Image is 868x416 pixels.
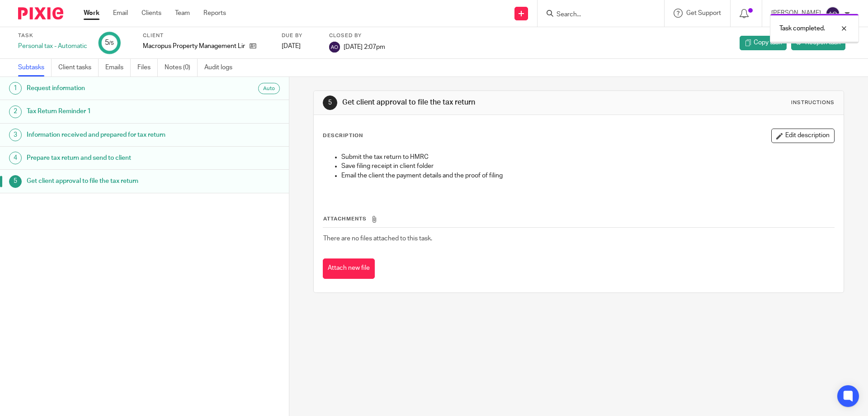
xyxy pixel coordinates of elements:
[18,59,52,77] a: Subtasks
[791,99,835,106] div: Instructions
[323,96,337,110] div: 5
[9,152,22,164] div: 4
[105,38,114,48] div: 5
[165,59,198,77] a: Notes (0)
[9,82,22,95] div: 1
[105,59,131,77] a: Emails
[9,175,22,188] div: 5
[779,24,825,33] p: Task completed.
[329,42,340,53] img: svg%3E
[84,9,99,18] a: Work
[329,32,385,39] label: Closed by
[9,129,22,141] div: 3
[18,42,87,51] div: Personal tax - Automatic
[109,41,114,46] small: /5
[344,43,385,50] span: [DATE] 2:07pm
[341,171,834,180] p: Email the client the payment details and the proof of filing
[143,32,270,39] label: Client
[771,129,835,143] button: Edit description
[143,42,245,51] p: Macropus Property Management Limited
[323,216,367,221] span: Attachments
[258,83,280,94] div: Auto
[27,151,196,165] h1: Prepare tax return and send to client
[142,9,161,18] a: Clients
[826,6,840,21] img: svg%3E
[27,105,196,118] h1: Tax Return Reminder 1
[9,105,22,118] div: 2
[27,81,196,95] h1: Request information
[282,42,318,51] div: [DATE]
[27,128,196,142] h1: Information received and prepared for tax return
[203,9,226,18] a: Reports
[137,59,158,77] a: Files
[18,7,63,19] img: Pixie
[341,162,834,171] p: Save filing receipt in client folder
[58,59,99,77] a: Client tasks
[341,153,834,162] p: Submit the tax return to HMRC
[323,258,375,279] button: Attach new file
[342,98,598,107] h1: Get client approval to file the tax return
[323,235,432,242] span: There are no files attached to this task.
[323,132,363,139] p: Description
[113,9,128,18] a: Email
[204,59,239,77] a: Audit logs
[282,32,318,39] label: Due by
[175,9,190,18] a: Team
[27,174,196,188] h1: Get client approval to file the tax return
[18,32,87,39] label: Task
